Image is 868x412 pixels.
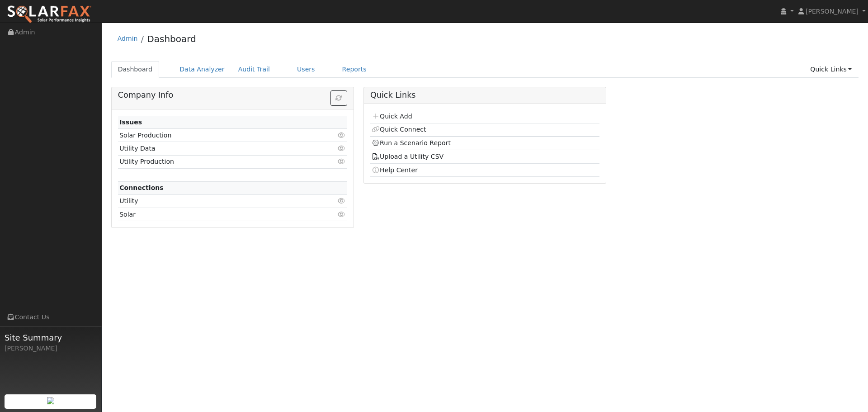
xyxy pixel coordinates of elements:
strong: Connections [119,184,164,191]
td: Utility [118,194,310,208]
i: Click to view [338,132,346,138]
a: Upload a Utility CSV [372,153,443,160]
a: Help Center [372,166,418,174]
td: Solar [118,208,310,221]
a: Quick Add [372,113,412,120]
span: Site Summary [5,331,97,344]
a: Audit Trail [231,61,277,78]
a: Users [290,61,322,78]
i: Click to view [338,198,346,204]
i: Click to view [338,211,346,218]
td: Utility Production [118,155,310,168]
a: Reports [335,61,373,78]
td: Utility Data [118,142,310,155]
a: Quick Connect [372,126,426,133]
img: SolarFax [7,5,92,24]
i: Click to view [338,158,346,165]
div: [PERSON_NAME] [5,344,97,353]
td: Solar Production [118,129,310,142]
a: Quick Links [803,61,859,78]
img: retrieve [47,397,54,404]
a: Run a Scenario Report [372,139,451,147]
h5: Company Info [118,90,347,100]
a: Dashboard [111,61,160,78]
h5: Quick Links [370,90,599,100]
a: Data Analyzer [173,61,231,78]
span: [PERSON_NAME] [806,8,859,15]
a: Dashboard [147,33,196,44]
strong: Issues [119,118,142,126]
i: Click to view [338,145,346,152]
a: Admin [118,35,138,42]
